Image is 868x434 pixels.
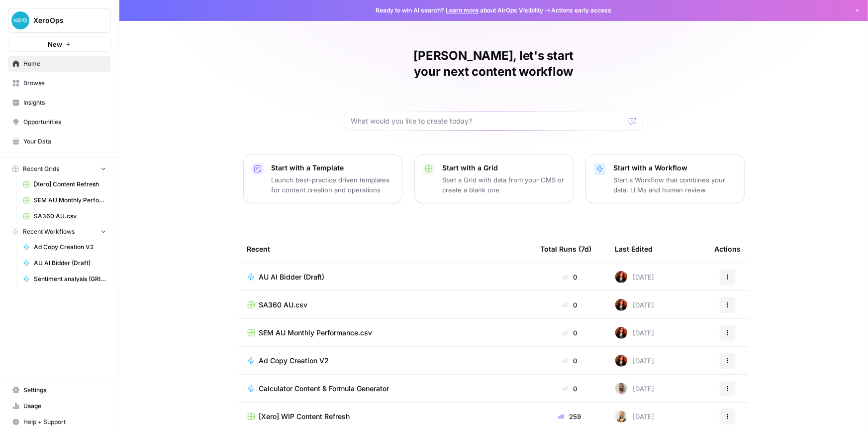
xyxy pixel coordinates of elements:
span: Opportunities [23,118,106,127]
span: AU AI Bidder (Draft) [259,272,325,282]
div: [DATE] [615,411,655,423]
span: AU AI Bidder (Draft) [34,259,106,268]
button: Start with a WorkflowStart a Workflow that combines your data, LLMs and human review [585,154,745,203]
a: AU AI Bidder (Draft) [18,255,111,271]
a: SA360 AU.csv [247,300,525,310]
span: Browse [23,79,106,88]
span: Ad Copy Creation V2 [34,243,106,252]
div: [DATE] [615,271,655,283]
button: Start with a TemplateLaunch best-practice driven templates for content creation and operations [243,154,402,203]
a: Home [8,56,111,72]
button: Workspace: XeroOps [8,8,111,33]
span: SA360 AU.csv [34,212,106,221]
div: Recent [247,235,525,263]
a: Opportunities [8,114,111,130]
a: Usage [8,398,111,414]
span: Ready to win AI search? about AirOps Visibility [376,6,544,15]
button: New [8,37,111,52]
span: Insights [23,98,106,107]
a: Calculator Content & Formula Generator [247,384,525,394]
p: Start a Grid with data from your CMS or create a blank one [443,175,565,195]
div: Actions [715,235,741,263]
button: Recent Workflows [8,224,111,239]
button: Help + Support [8,414,111,430]
a: [Xero] WIP Content Refresh [247,412,525,422]
div: Total Runs (7d) [541,235,592,263]
span: Calculator Content & Formula Generator [259,384,389,394]
span: Sentiment analysis (GRID version) [34,275,106,284]
span: Recent Grids [23,164,59,173]
span: SA360 AU.csv [259,300,308,310]
div: 259 [541,412,599,422]
button: Start with a GridStart a Grid with data from your CMS or create a blank one [414,154,574,203]
a: Settings [8,382,111,398]
a: SA360 AU.csv [18,208,111,224]
span: [Xero] Content Refresh [34,180,106,189]
span: Your Data [23,137,106,146]
div: 0 [541,328,599,338]
a: Browse [8,75,111,91]
h1: [PERSON_NAME], let's start your next content workflow [345,48,643,80]
a: Your Data [8,134,111,149]
a: [Xero] Content Refresh [18,176,111,192]
input: What would you like to create today? [351,116,625,126]
p: Start a Workflow that combines your data, LLMs and human review [614,175,736,195]
img: nh1ffu4gqkij28y7n7zaycjgecuc [615,327,627,339]
a: Ad Copy Creation V2 [18,239,111,255]
p: Start with a Workflow [614,163,736,173]
p: Start with a Grid [443,163,565,173]
span: Settings [23,386,106,395]
span: New [48,39,62,49]
div: [DATE] [615,355,655,367]
div: Last Edited [615,235,653,263]
span: Actions early access [552,6,612,15]
img: nh1ffu4gqkij28y7n7zaycjgecuc [615,299,627,311]
a: Sentiment analysis (GRID version) [18,271,111,287]
a: AU AI Bidder (Draft) [247,272,525,282]
img: ygsh7oolkwauxdw54hskm6m165th [615,411,627,423]
img: XeroOps Logo [11,11,29,29]
a: SEM AU Monthly Performance.csv [18,192,111,208]
a: Learn more [446,6,479,14]
div: 0 [541,356,599,366]
div: [DATE] [615,327,655,339]
span: Home [23,59,106,68]
span: Recent Workflows [23,227,75,236]
span: Usage [23,402,106,411]
img: nh1ffu4gqkij28y7n7zaycjgecuc [615,271,627,283]
img: nh1ffu4gqkij28y7n7zaycjgecuc [615,355,627,367]
img: zb84x8s0occuvl3br2ttumd0rm88 [615,383,627,395]
div: [DATE] [615,299,655,311]
span: [Xero] WIP Content Refresh [259,412,350,422]
span: SEM AU Monthly Performance.csv [34,196,106,205]
span: SEM AU Monthly Performance.csv [259,328,373,338]
a: Insights [8,95,111,111]
div: 0 [541,384,599,394]
p: Launch best-practice driven templates for content creation and operations [272,175,394,195]
span: XeroOps [33,15,94,25]
div: [DATE] [615,383,655,395]
span: Ad Copy Creation V2 [259,356,329,366]
a: Ad Copy Creation V2 [247,356,525,366]
button: Recent Grids [8,161,111,176]
div: 0 [541,272,599,282]
span: Help + Support [23,418,106,427]
p: Start with a Template [272,163,394,173]
a: SEM AU Monthly Performance.csv [247,328,525,338]
div: 0 [541,300,599,310]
